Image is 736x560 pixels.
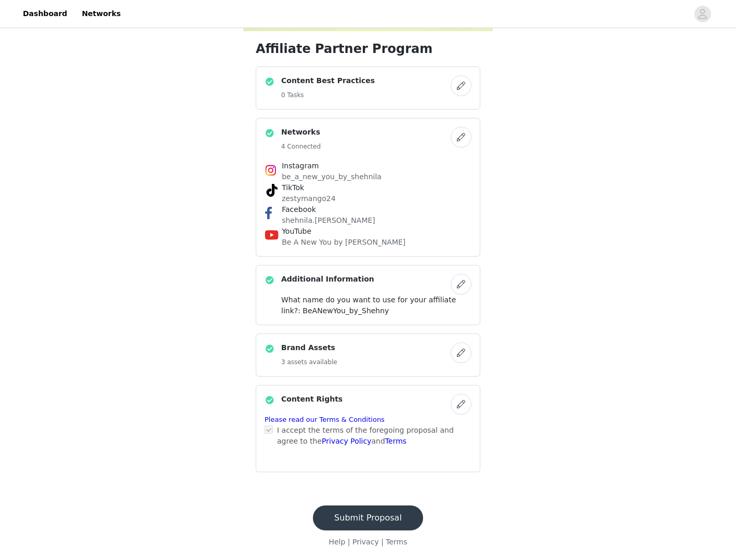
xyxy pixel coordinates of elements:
[277,425,471,447] p: I accept the terms of the foregoing proposal and agree to the and
[256,334,480,377] div: Brand Assets
[352,538,379,546] a: Privacy
[386,538,407,546] a: Terms
[282,193,454,204] p: zestymango24
[322,437,371,445] a: Privacy Policy
[282,182,454,193] h4: TikTok
[265,164,277,177] img: Instagram Icon
[256,385,480,472] div: Content Rights
[281,142,321,151] h5: 4 Connected
[313,505,423,530] button: Submit Proposal
[328,538,345,546] a: Help
[381,538,384,546] span: |
[282,226,454,237] h4: YouTube
[281,90,375,100] h5: 0 Tasks
[281,127,321,138] h4: Networks
[281,394,343,405] h4: Content Rights
[281,296,456,315] span: What name do you want to use for your affiliate link?: BeANewYou_by_Shehny
[698,6,707,22] div: avatar
[281,342,337,353] h4: Brand Assets
[256,265,480,325] div: Additional Information
[256,118,480,257] div: Networks
[256,66,480,110] div: Content Best Practices
[282,237,454,248] p: Be A New You by [PERSON_NAME]
[17,2,73,25] a: Dashboard
[282,161,454,171] h4: Instagram
[265,416,385,423] a: Please read our Terms & Conditions
[75,2,127,25] a: Networks
[281,357,337,367] h5: 3 assets available
[281,274,374,285] h4: Additional Information
[385,437,406,445] a: Terms
[256,39,480,58] h1: Affiliate Partner Program
[282,215,454,226] p: shehnila.[PERSON_NAME]
[282,171,454,182] p: be_a_new_you_by_shehnila
[281,75,375,86] h4: Content Best Practices
[348,538,350,546] span: |
[282,204,454,215] h4: Facebook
